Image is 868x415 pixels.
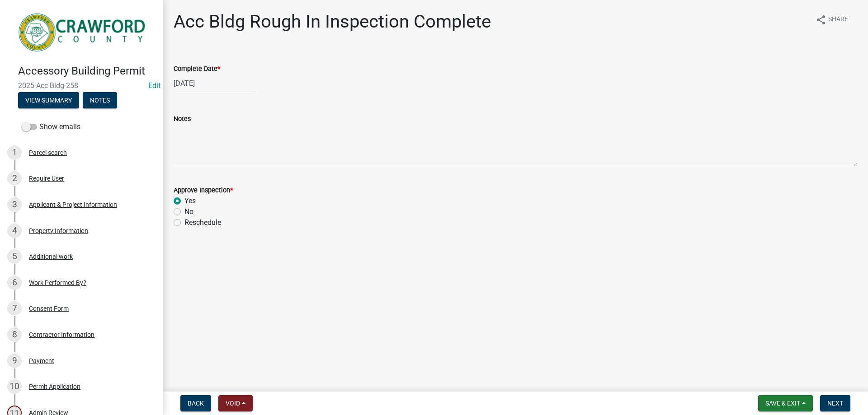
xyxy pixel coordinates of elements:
[18,81,145,90] span: 2025-Acc Bldg-258
[148,81,160,90] wm-modal-confirm: Edit Application Number
[184,217,221,228] label: Reschedule
[184,196,196,206] label: Yes
[7,224,22,238] div: 4
[827,400,843,407] span: Next
[174,66,220,72] label: Complete Date
[7,275,22,290] div: 6
[83,97,117,104] wm-modal-confirm: Notes
[180,395,211,411] button: Back
[174,116,191,122] label: Notes
[18,92,79,108] button: View Summary
[188,400,204,407] span: Back
[7,249,22,264] div: 5
[174,187,233,194] label: Approve Inspection
[7,145,22,160] div: 1
[22,121,80,132] label: Show emails
[7,171,22,186] div: 2
[148,81,160,90] a: Edit
[765,400,800,407] span: Save & Exit
[7,197,22,212] div: 3
[7,327,22,342] div: 8
[820,395,850,411] button: Next
[18,97,79,104] wm-modal-confirm: Summary
[808,11,855,28] button: shareShare
[226,400,240,407] span: Void
[29,358,54,364] div: Payment
[7,379,22,394] div: 10
[18,65,156,78] h4: Accessory Building Permit
[7,354,22,368] div: 9
[29,305,69,312] div: Consent Form
[83,92,117,108] button: Notes
[29,331,94,338] div: Contractor Information
[29,228,88,234] div: Property Information
[29,149,67,156] div: Parcel search
[29,175,64,182] div: Require User
[174,11,491,33] h1: Acc Bldg Rough In Inspection Complete
[7,301,22,316] div: 7
[18,9,148,55] img: Crawford County, Georgia
[828,14,848,25] span: Share
[218,395,253,411] button: Void
[29,253,73,260] div: Additional work
[29,383,80,390] div: Permit Application
[29,280,86,286] div: Work Performed By?
[816,14,826,25] i: share
[174,74,256,93] input: mm/dd/yyyy
[184,206,193,217] label: No
[29,201,117,208] div: Applicant & Project Information
[758,395,813,411] button: Save & Exit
